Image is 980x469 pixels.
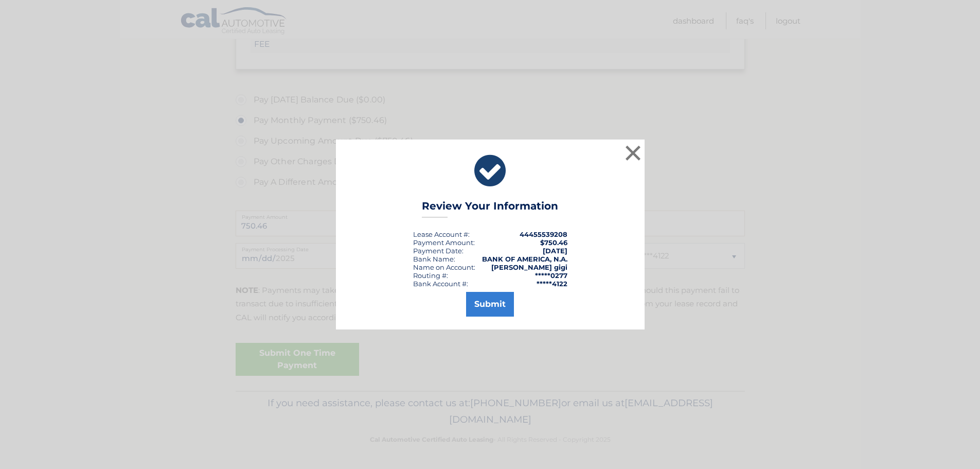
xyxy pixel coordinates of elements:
[413,255,455,263] div: Bank Name:
[491,263,567,271] strong: [PERSON_NAME] gigi
[623,143,644,163] button: ×
[520,230,567,238] strong: 44455539208
[413,271,448,280] div: Routing #:
[543,247,567,255] span: [DATE]
[413,247,464,255] div: :
[413,247,462,255] span: Payment Date
[540,238,567,247] span: $750.46
[413,238,475,247] div: Payment Amount:
[413,280,468,288] div: Bank Account #:
[413,263,475,271] div: Name on Account:
[413,230,470,238] div: Lease Account #:
[466,292,514,317] button: Submit
[482,255,567,263] strong: BANK OF AMERICA, N.A.
[422,200,558,218] h3: Review Your Information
